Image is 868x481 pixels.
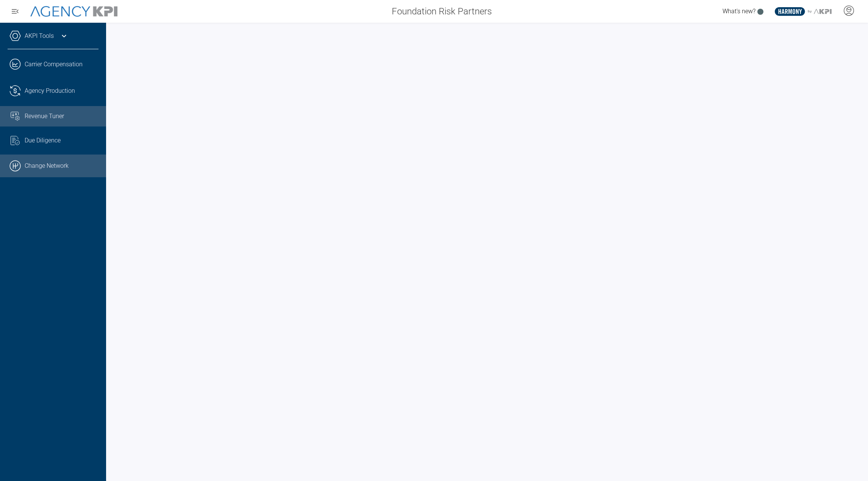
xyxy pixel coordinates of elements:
a: AKPI Tools [25,31,54,41]
span: What's new? [723,8,755,15]
span: Foundation Risk Partners [392,5,492,18]
img: AgencyKPI [30,6,117,17]
span: Due Diligence [25,136,61,145]
span: Revenue Tuner [25,112,64,121]
span: Agency Production [25,86,75,95]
